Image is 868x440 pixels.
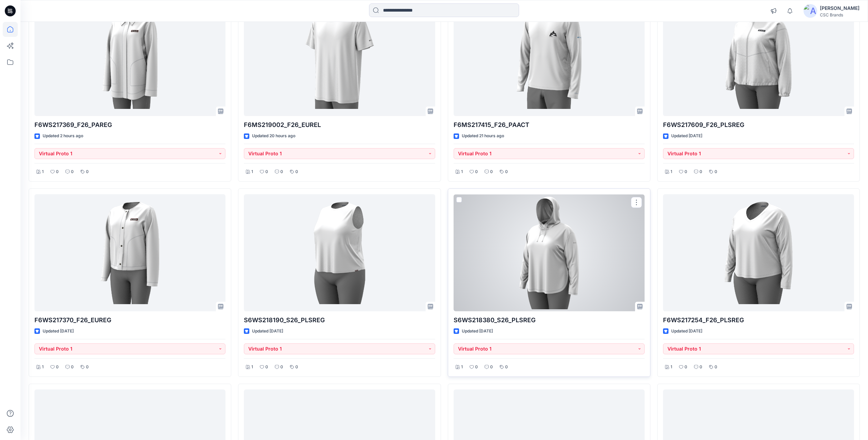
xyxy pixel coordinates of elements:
[244,194,435,311] a: S6WS218190_S26_PLSREG
[43,132,83,140] p: Updated 2 hours ago
[671,328,702,335] p: Updated [DATE]
[86,168,89,175] p: 0
[34,315,225,325] p: F6WS217370_F26_EUREG
[251,168,253,175] p: 1
[56,168,59,175] p: 0
[244,120,435,130] p: F6MS219002_F26_EUREL
[280,364,283,371] p: 0
[475,364,478,371] p: 0
[671,364,672,371] p: 1
[505,364,508,371] p: 0
[42,364,44,371] p: 1
[251,364,253,371] p: 1
[700,364,702,371] p: 0
[804,4,817,18] img: avatar
[715,168,717,175] p: 0
[265,168,268,175] p: 0
[663,194,854,311] a: F6WS217254_F26_PLSREG
[43,328,74,335] p: Updated [DATE]
[671,168,672,175] p: 1
[454,194,645,311] a: S6WS218380_S26_PLSREG
[71,168,74,175] p: 0
[663,120,854,130] p: F6WS217609_F26_PLSREG
[42,168,44,175] p: 1
[265,364,268,371] p: 0
[454,315,645,325] p: S6WS218380_S26_PLSREG
[462,328,493,335] p: Updated [DATE]
[252,328,283,335] p: Updated [DATE]
[71,364,74,371] p: 0
[252,132,295,140] p: Updated 20 hours ago
[685,364,687,371] p: 0
[244,315,435,325] p: S6WS218190_S26_PLSREG
[454,120,645,130] p: F6MS217415_F26_PAACT
[461,364,463,371] p: 1
[671,132,702,140] p: Updated [DATE]
[700,168,702,175] p: 0
[475,168,478,175] p: 0
[490,168,493,175] p: 0
[34,120,225,130] p: F6WS217369_F26_PAREG
[56,364,59,371] p: 0
[86,364,89,371] p: 0
[820,4,859,12] div: [PERSON_NAME]
[295,168,298,175] p: 0
[461,168,463,175] p: 1
[34,194,225,311] a: F6WS217370_F26_EUREG
[820,12,859,17] div: CSC Brands
[505,168,508,175] p: 0
[280,168,283,175] p: 0
[295,364,298,371] p: 0
[490,364,493,371] p: 0
[685,168,687,175] p: 0
[715,364,717,371] p: 0
[663,315,854,325] p: F6WS217254_F26_PLSREG
[462,132,504,140] p: Updated 21 hours ago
